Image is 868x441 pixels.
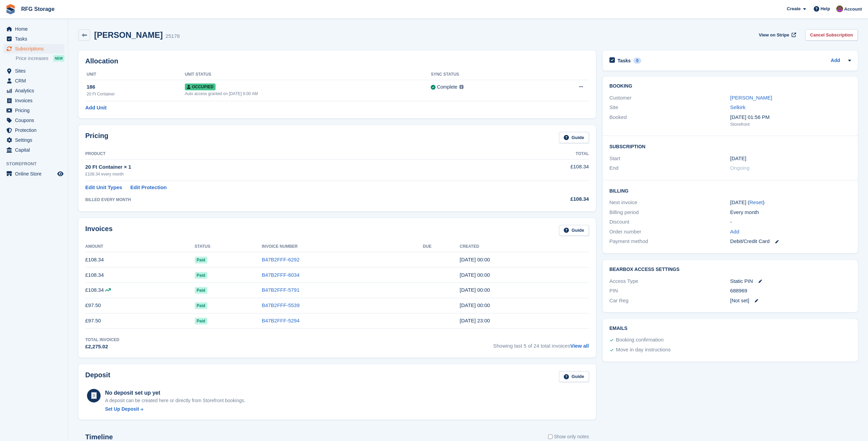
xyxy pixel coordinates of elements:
h2: Deposit [85,371,110,382]
div: Static PIN [730,277,851,285]
input: Show only notes [548,433,553,440]
div: Discount [609,218,730,226]
div: End [609,164,730,172]
a: Price increases NEW [16,55,64,62]
th: Amount [85,241,195,252]
a: [PERSON_NAME] [730,95,772,101]
a: Cancel Subscription [805,29,858,41]
a: Edit Protection [130,184,167,192]
th: Due [423,241,460,252]
div: - [730,218,851,226]
td: £97.50 [85,298,195,313]
time: 2025-06-23 23:00:03 UTC [460,272,490,278]
span: Invoices [15,96,56,105]
h2: Booking [609,83,851,89]
div: Customer [609,94,730,102]
time: 2025-07-23 23:00:28 UTC [460,257,490,262]
span: Paid [195,272,207,279]
div: Debit/Credit Card [730,238,851,245]
a: menu [3,66,64,76]
a: menu [3,169,64,179]
div: 186 [87,83,185,91]
td: £97.50 [85,313,195,329]
span: Storefront [6,161,68,167]
div: Next invoice [609,199,730,207]
div: Car Reg [609,297,730,305]
a: menu [3,44,64,54]
a: menu [3,86,64,95]
img: stora-icon-8386f47178a22dfd0bd8f6a31ec36ba5ce8667c1dd55bd0f319d3a0aa187defe.svg [5,4,16,14]
div: PIN [609,287,730,295]
div: Payment method [609,238,730,245]
div: 20 Ft Container × 1 [85,163,496,171]
span: Home [15,24,56,34]
a: Set Up Deposit [105,406,246,413]
p: A deposit can be created here or directly from Storefront bookings. [105,397,246,404]
span: Analytics [15,86,56,95]
h2: Billing [609,187,851,194]
div: Auto access granted on [DATE] 6:00 AM [185,91,431,97]
a: menu [3,24,64,34]
div: 688969 [730,287,851,295]
span: Tasks [15,34,56,44]
label: Show only notes [548,433,589,440]
span: Paid [195,318,207,324]
a: menu [3,106,64,115]
span: Showing last 5 of 24 total invoices [493,337,589,351]
div: 20 Ft Container [87,91,185,97]
div: [DATE] 01:56 PM [730,113,851,121]
time: 2025-04-23 23:00:16 UTC [460,302,490,308]
a: menu [3,116,64,125]
span: Account [844,6,862,13]
div: 0 [633,58,641,64]
a: menu [3,76,64,86]
a: Add Unit [85,104,106,112]
a: Guide [559,371,589,382]
div: Booked [609,113,730,128]
div: Access Type [609,277,730,285]
h2: BearBox Access Settings [609,267,851,272]
h2: Pricing [85,132,108,143]
span: Sites [15,66,56,76]
div: Booking confirmation [616,336,664,344]
span: Create [787,5,800,12]
time: 2025-05-23 23:00:13 UTC [460,287,490,293]
div: Complete [437,83,457,91]
span: View on Stripe [759,32,789,39]
th: Invoice Number [262,241,423,252]
a: Guide [559,132,589,143]
a: B47B2FFF-5294 [262,318,299,323]
div: NEW [53,55,64,62]
a: Edit Unit Types [85,184,122,192]
a: RFG Storage [18,3,57,15]
div: 25178 [165,32,180,40]
h2: [PERSON_NAME] [94,30,163,40]
img: icon-info-grey-7440780725fd019a000dd9b08b2336e03edf1995a4989e88bcd33f0948082b44.svg [459,85,464,89]
a: Selkirk [730,104,746,110]
span: Coupons [15,116,56,125]
a: Add [831,57,840,65]
th: Created [460,241,589,252]
a: Preview store [56,170,64,178]
a: Reset [749,199,763,205]
h2: Invoices [85,225,113,236]
span: Paid [195,302,207,309]
a: menu [3,96,64,105]
div: Move in day instructions [616,346,671,354]
div: £108.34 [496,195,589,203]
time: 2023-09-23 23:00:00 UTC [730,155,746,163]
div: £108.34 every month [85,171,496,177]
a: Add [730,228,739,236]
th: Unit [85,69,185,80]
span: Ongoing [730,165,750,171]
span: Paid [195,257,207,263]
a: View all [570,343,589,349]
span: Subscriptions [15,44,56,54]
th: Total [496,149,589,159]
td: £108.34 [85,252,195,268]
div: Start [609,155,730,163]
span: Online Store [15,169,56,179]
span: CRM [15,76,56,86]
div: Site [609,104,730,111]
a: menu [3,125,64,135]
